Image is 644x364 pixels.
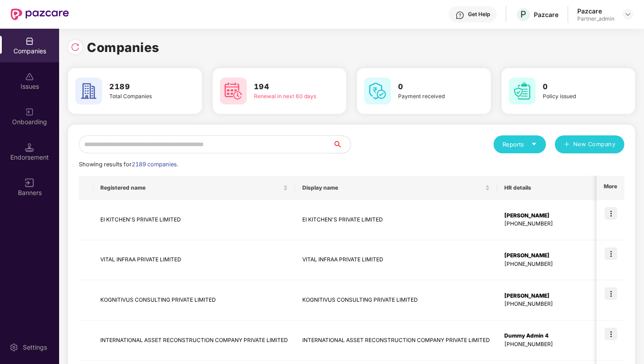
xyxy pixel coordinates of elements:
h3: 194 [254,81,321,93]
span: Display name [302,184,483,191]
td: INTERNATIONAL ASSET RECONSTRUCTION COMPANY PRIVATE LIMITED [93,321,295,361]
img: svg+xml;base64,PHN2ZyBpZD0iU2V0dGluZy0yMHgyMCIgeG1sbnM9Imh0dHA6Ly93d3cudzMub3JnLzIwMDAvc3ZnIiB3aW... [9,343,18,352]
td: EI KITCHEN'S PRIVATE LIMITED [295,200,497,240]
div: [PERSON_NAME] [504,292,596,300]
h3: 0 [398,81,465,93]
div: [PERSON_NAME] [504,251,596,260]
img: svg+xml;base64,PHN2ZyB4bWxucz0iaHR0cDovL3d3dy53My5vcmcvMjAwMC9zdmciIHdpZHRoPSI2MCIgaGVpZ2h0PSI2MC... [364,78,391,104]
img: icon [605,328,617,340]
img: svg+xml;base64,PHN2ZyBpZD0iUmVsb2FkLTMyeDMyIiB4bWxucz0iaHR0cDovL3d3dy53My5vcmcvMjAwMC9zdmciIHdpZH... [71,43,80,52]
div: Pazcare [577,7,614,15]
td: KOGNITIVUS CONSULTING PRIVATE LIMITED [295,280,497,321]
th: More [597,176,624,200]
span: caret-down [531,141,537,147]
span: Registered name [100,184,281,191]
img: icon [605,287,617,300]
div: [PERSON_NAME] [504,212,596,220]
span: search [332,141,351,148]
img: New Pazcare Logo [11,9,69,20]
div: Partner_admin [577,15,614,22]
th: Registered name [93,176,295,200]
img: svg+xml;base64,PHN2ZyBpZD0iRHJvcGRvd24tMzJ4MzIiIHhtbG5zPSJodHRwOi8vd3d3LnczLm9yZy8yMDAwL3N2ZyIgd2... [624,11,631,18]
img: svg+xml;base64,PHN2ZyBpZD0iSXNzdWVzX2Rpc2FibGVkIiB4bWxucz0iaHR0cDovL3d3dy53My5vcmcvMjAwMC9zdmciIH... [25,72,34,81]
div: Dummy Admin 4 [504,332,596,340]
h1: Companies [87,38,159,57]
div: [PHONE_NUMBER] [504,220,596,228]
div: [PHONE_NUMBER] [504,260,596,269]
div: [PHONE_NUMBER] [504,340,596,349]
img: svg+xml;base64,PHN2ZyBpZD0iQ29tcGFuaWVzIiB4bWxucz0iaHR0cDovL3d3dy53My5vcmcvMjAwMC9zdmciIHdpZHRoPS... [25,37,34,46]
td: EI KITCHEN'S PRIVATE LIMITED [93,200,295,240]
img: svg+xml;base64,PHN2ZyB4bWxucz0iaHR0cDovL3d3dy53My5vcmcvMjAwMC9zdmciIHdpZHRoPSI2MCIgaGVpZ2h0PSI2MC... [75,78,102,104]
h3: 2189 [109,81,176,93]
th: Display name [295,176,497,200]
div: Renewal in next 60 days [254,92,321,101]
span: P [520,9,526,20]
td: KOGNITIVUS CONSULTING PRIVATE LIMITED [93,280,295,321]
button: search [332,135,351,153]
span: 2189 companies. [132,161,178,168]
img: svg+xml;base64,PHN2ZyB4bWxucz0iaHR0cDovL3d3dy53My5vcmcvMjAwMC9zdmciIHdpZHRoPSI2MCIgaGVpZ2h0PSI2MC... [220,78,247,104]
button: plusNew Company [555,135,624,153]
div: Settings [20,343,50,352]
img: svg+xml;base64,PHN2ZyB3aWR0aD0iMTQuNSIgaGVpZ2h0PSIxNC41IiB2aWV3Qm94PSIwIDAgMTYgMTYiIGZpbGw9Im5vbm... [25,143,34,152]
div: Reports [502,140,537,149]
div: Pazcare [534,10,558,19]
div: [PHONE_NUMBER] [504,300,596,308]
td: VITAL INFRAA PRIVATE LIMITED [295,240,497,281]
img: icon [605,207,617,220]
img: svg+xml;base64,PHN2ZyBpZD0iSGVscC0zMngzMiIgeG1sbnM9Imh0dHA6Ly93d3cudzMub3JnLzIwMDAvc3ZnIiB3aWR0aD... [455,11,464,20]
div: Policy issued [543,92,610,101]
span: Showing results for [79,161,178,168]
span: plus [564,141,570,148]
h3: 0 [543,81,610,93]
img: svg+xml;base64,PHN2ZyB3aWR0aD0iMTYiIGhlaWdodD0iMTYiIHZpZXdCb3g9IjAgMCAxNiAxNiIgZmlsbD0ibm9uZSIgeG... [25,178,34,187]
img: svg+xml;base64,PHN2ZyB4bWxucz0iaHR0cDovL3d3dy53My5vcmcvMjAwMC9zdmciIHdpZHRoPSI2MCIgaGVpZ2h0PSI2MC... [509,78,536,104]
img: icon [605,247,617,260]
div: Payment received [398,92,465,101]
td: INTERNATIONAL ASSET RECONSTRUCTION COMPANY PRIVATE LIMITED [295,321,497,361]
td: VITAL INFRAA PRIVATE LIMITED [93,240,295,281]
img: svg+xml;base64,PHN2ZyB3aWR0aD0iMjAiIGhlaWdodD0iMjAiIHZpZXdCb3g9IjAgMCAyMCAyMCIgZmlsbD0ibm9uZSIgeG... [25,108,34,117]
span: New Company [573,140,616,149]
div: Total Companies [109,92,176,101]
div: Get Help [468,11,490,18]
th: HR details [497,176,603,200]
